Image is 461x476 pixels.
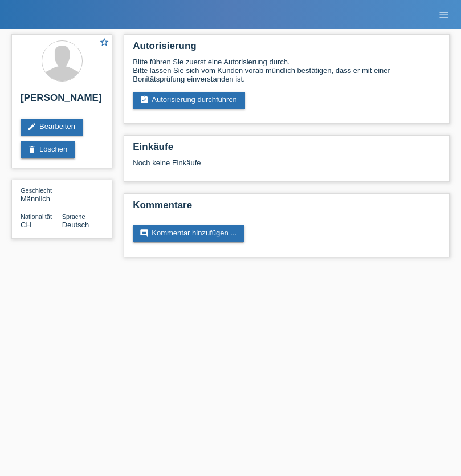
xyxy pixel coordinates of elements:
[21,141,75,158] a: deleteLöschen
[21,92,103,109] h2: [PERSON_NAME]
[133,40,440,58] h2: Autorisierung
[21,213,52,220] span: Nationalität
[133,58,440,83] div: Bitte führen Sie zuerst eine Autorisierung durch. Bitte lassen Sie sich vom Kunden vorab mündlich...
[21,186,62,203] div: Männlich
[21,221,31,229] span: Schweiz
[133,141,440,158] h2: Einkäufe
[99,37,109,49] a: star_border
[438,9,450,21] i: menu
[21,187,52,194] span: Geschlecht
[133,158,440,176] div: Noch keine Einkäufe
[433,11,455,18] a: menu
[133,92,245,109] a: assignment_turned_inAutorisierung durchführen
[133,200,440,217] h2: Kommentare
[27,145,36,154] i: delete
[99,37,109,47] i: star_border
[62,213,85,220] span: Sprache
[62,221,89,229] span: Deutsch
[133,225,244,242] a: commentKommentar hinzufügen ...
[140,95,149,104] i: assignment_turned_in
[140,229,149,238] i: comment
[21,119,83,136] a: editBearbeiten
[27,122,36,131] i: edit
